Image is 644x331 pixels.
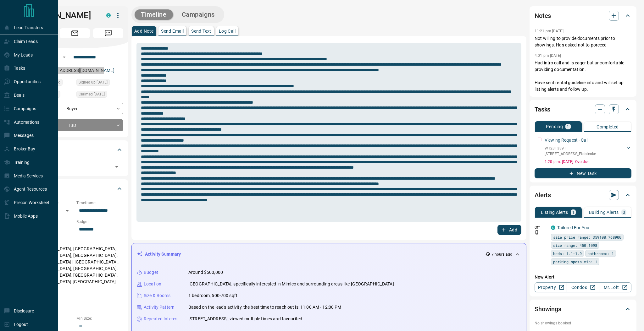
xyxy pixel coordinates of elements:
div: Tags [26,142,123,157]
div: Showings [535,301,631,317]
a: Mr.Loft [599,282,631,292]
div: condos.ca [551,225,555,230]
p: Completed [597,125,619,129]
p: Budget [144,269,158,276]
p: Add Note [134,29,153,33]
p: Size & Rooms [144,292,171,299]
p: Viewing Request - Call [545,137,588,144]
span: Message [93,28,123,38]
p: Budget: [76,219,123,225]
p: [STREET_ADDRESS], viewed multiple times and favourited [188,316,302,322]
p: Off [535,225,547,230]
span: Signed up [DATE] [79,79,108,85]
span: sale price range: 359100,768900 [553,234,621,240]
button: New Task [535,168,631,178]
button: Campaigns [175,9,221,20]
h2: Tasks [535,104,550,114]
p: Motivation: [26,297,123,302]
p: Based on the lead's activity, the best time to reach out is: 11:00 AM - 12:00 PM [188,304,341,311]
button: Add [497,225,521,235]
p: Around $500,000 [188,269,223,276]
p: Pending [546,124,563,129]
p: Min Size: [76,316,123,321]
div: Criteria [26,181,123,196]
p: Timeframe: [76,200,123,206]
div: Tasks [535,102,631,117]
button: Open [60,53,68,61]
p: [GEOGRAPHIC_DATA], specifically interested in Mimico and surrounding areas like [GEOGRAPHIC_DATA] [188,281,394,287]
a: Condos [567,282,599,292]
div: W12313391[STREET_ADDRESS],Etobicoke [545,144,631,158]
p: Log Call [219,29,236,33]
p: Not willing to provide documents prior to showings. Has asked not to porceed [535,35,631,48]
button: Open [112,162,121,171]
p: Activity Summary [145,251,181,258]
p: 1 [572,210,575,214]
span: parking spots min: 1 [553,258,597,265]
div: Notes [535,8,631,23]
p: Had intro call and is eager but uncomfortable providing documentation. Have sent rental guideline... [535,60,631,93]
p: Send Text [191,29,211,33]
a: Tailored For You [557,225,589,230]
p: [GEOGRAPHIC_DATA], [GEOGRAPHIC_DATA], [GEOGRAPHIC_DATA], [GEOGRAPHIC_DATA], [GEOGRAPHIC_DATA] | [... [26,244,123,294]
div: Wed Jul 20 2022 [76,79,123,88]
p: Activity Pattern [144,304,175,311]
svg: Push Notification Only [535,230,539,235]
div: Buyer [26,103,123,114]
p: No showings booked [535,320,631,326]
span: Claimed [DATE] [79,91,105,97]
p: New Alert: [535,274,631,280]
p: W12313391 [545,145,596,151]
div: Alerts [535,187,631,203]
p: 0 [623,210,625,214]
span: beds: 1.1-1.9 [553,250,582,257]
p: Building Alerts [589,210,619,214]
div: TBD [26,119,123,131]
p: 1:20 p.m. [DATE] - Overdue [545,159,631,165]
p: 1 [567,124,569,129]
p: Listing Alerts [541,210,568,214]
p: Areas Searched: [26,238,123,244]
a: Property [535,282,567,292]
a: [EMAIL_ADDRESS][DOMAIN_NAME] [43,68,114,73]
div: Activity Summary7 hours ago [137,248,521,260]
p: [STREET_ADDRESS] , Etobicoke [545,151,596,157]
span: Email [60,28,90,38]
p: 4:01 pm [DATE] [535,53,561,58]
div: Wed Jul 20 2022 [76,91,123,100]
h2: Showings [535,304,561,314]
h2: Notes [535,11,551,21]
p: 11:21 pm [DATE] [535,29,563,33]
p: Send Email [161,29,184,33]
p: Location [144,281,161,287]
p: 1 bedroom, 500-700 sqft [188,292,237,299]
div: condos.ca [106,13,111,18]
span: size range: 450,1098 [553,242,597,248]
h1: [PERSON_NAME] [26,10,97,20]
span: bathrooms: 1 [587,250,614,257]
h2: Alerts [535,190,551,200]
p: 7 hours ago [491,252,512,257]
button: Timeline [135,9,173,20]
p: Repeated Interest [144,316,179,322]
